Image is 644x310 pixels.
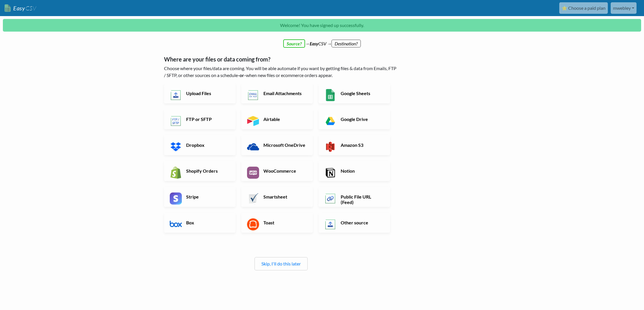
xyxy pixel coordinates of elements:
a: Google Drive [319,109,390,129]
h6: Smartsheet [262,194,307,199]
p: Welcome! You have signed up successfully. [3,19,641,32]
a: ⭐ Choose a paid plan [559,2,608,14]
h6: Dropbox [185,142,230,148]
a: Google Sheets [319,83,390,103]
img: Google Drive App & API [324,115,336,127]
h6: Amazon S3 [339,142,384,148]
a: Email Attachments [241,83,313,103]
h6: FTP or SFTP [185,116,230,122]
img: Toast App & API [247,218,259,230]
a: FTP or SFTP [164,109,236,129]
a: Airtable [241,109,313,129]
h6: Upload Files [185,91,230,96]
a: Shopify Orders [164,161,236,181]
img: Stripe App & API [170,192,182,205]
img: Dropbox App & API [170,141,182,153]
h6: Shopify Orders [185,168,230,174]
img: WooCommerce App & API [247,167,259,179]
b: -or- [238,72,246,78]
p: Choose where your files/data are coming. You will be able automate if you want by getting files &... [164,65,398,79]
img: Email New CSV or XLSX File App & API [247,89,259,101]
h6: Microsoft OneDrive [262,142,307,148]
a: EasyCSV [5,2,36,14]
img: Microsoft OneDrive App & API [247,141,259,153]
img: Notion App & API [324,167,336,179]
h6: Other source [339,220,384,225]
h6: Stripe [185,194,230,199]
a: Smartsheet [241,187,313,207]
img: Upload Files App & API [170,89,182,101]
h6: Toast [262,220,307,225]
img: Public File URL App & API [324,192,336,205]
a: Notion [319,161,390,181]
h6: Google Sheets [339,91,384,96]
a: Amazon S3 [319,135,390,155]
a: Toast [241,213,313,233]
img: Shopify App & API [170,167,182,179]
h6: Email Attachments [262,91,307,96]
img: Smartsheet App & API [247,192,259,205]
a: Dropbox [164,135,236,155]
a: Stripe [164,187,236,207]
h5: Where are your files or data coming from? [164,56,398,63]
a: Upload Files [164,83,236,103]
a: Other source [319,213,390,233]
h6: Google Drive [339,116,384,122]
a: Microsoft OneDrive [241,135,313,155]
h6: Airtable [262,116,307,122]
img: Other Source App & API [324,218,336,230]
a: Public File URL (Feed) [319,187,390,207]
a: mwebley [611,2,637,14]
span: CSV [25,5,36,12]
img: Box App & API [170,218,182,230]
img: Airtable App & API [247,115,259,127]
h6: WooCommerce [262,168,307,174]
a: Box [164,213,236,233]
h6: Box [185,220,230,225]
img: Google Sheets App & API [324,89,336,101]
a: Skip, I'll do this later [261,261,301,266]
img: Amazon S3 App & API [324,141,336,153]
h6: Notion [339,168,384,174]
h6: Public File URL (Feed) [339,194,384,205]
a: WooCommerce [241,161,313,181]
div: → CSV → [158,34,486,47]
img: FTP or SFTP App & API [170,115,182,127]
